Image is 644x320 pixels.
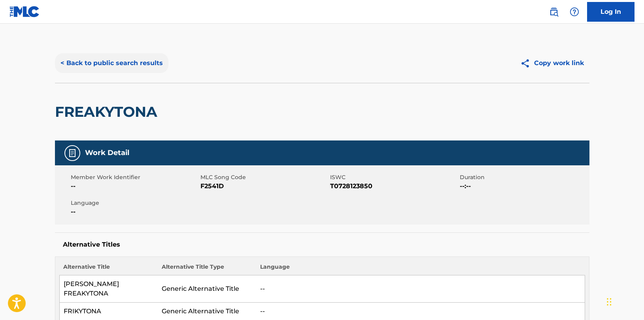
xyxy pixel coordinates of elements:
[9,6,40,17] img: MLC Logo
[85,148,129,157] h5: Work Detail
[330,182,458,191] span: T0728123850
[68,148,77,158] img: Work Detail
[71,182,198,191] span: --
[71,173,198,182] span: Member Work Identifier
[587,2,635,22] a: Log In
[55,103,161,121] h2: FREAKYTONA
[158,263,256,275] th: Alternative Title Type
[607,290,612,314] div: Drag
[59,275,158,303] td: [PERSON_NAME] FREAKYTONA
[55,53,168,73] button: < Back to public search results
[520,58,534,68] img: Copy work link
[604,282,644,320] iframe: Chat Widget
[567,4,582,20] div: Help
[256,263,585,275] th: Language
[570,7,579,17] img: help
[460,182,587,191] span: --:--
[200,173,328,182] span: MLC Song Code
[460,173,587,182] span: Duration
[158,275,256,303] td: Generic Alternative Title
[546,4,562,20] a: Public Search
[549,7,559,17] img: search
[515,53,589,73] button: Copy work link
[256,275,585,303] td: --
[330,173,458,182] span: ISWC
[63,241,582,249] h5: Alternative Titles
[59,263,158,275] th: Alternative Title
[200,182,328,191] span: F2541D
[71,207,198,217] span: --
[71,199,198,207] span: Language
